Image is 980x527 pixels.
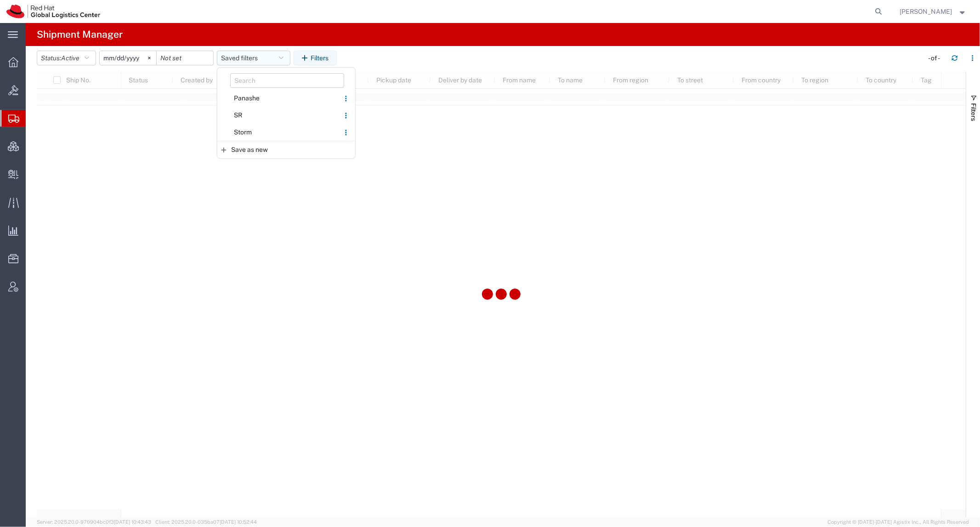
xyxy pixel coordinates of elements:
span: Copyright © [DATE]-[DATE] Agistix Inc., All Rights Reserved [827,518,969,526]
button: Saved filters [217,51,290,65]
button: [PERSON_NAME] [900,6,968,17]
span: Client: 2025.20.0-035ba07 [155,519,257,525]
span: Server: 2025.20.0-970904bc0f3 [37,519,151,525]
span: Save as new [231,145,268,155]
img: logo [6,5,100,18]
input: Search [230,73,344,88]
span: [DATE] 10:43:43 [114,519,151,525]
span: Tyler Radford [900,6,952,17]
input: Not set [100,51,156,65]
span: Active [61,54,79,62]
input: Not set [157,51,213,65]
span: Filters [970,103,977,121]
span: SR [218,107,339,124]
button: Filters [294,51,337,65]
span: [DATE] 10:52:44 [220,519,257,525]
h4: Shipment Manager [37,23,123,46]
div: - of - [928,53,944,63]
button: Status:Active [37,51,96,65]
span: Panashe [218,90,339,107]
span: Storm [218,124,339,141]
